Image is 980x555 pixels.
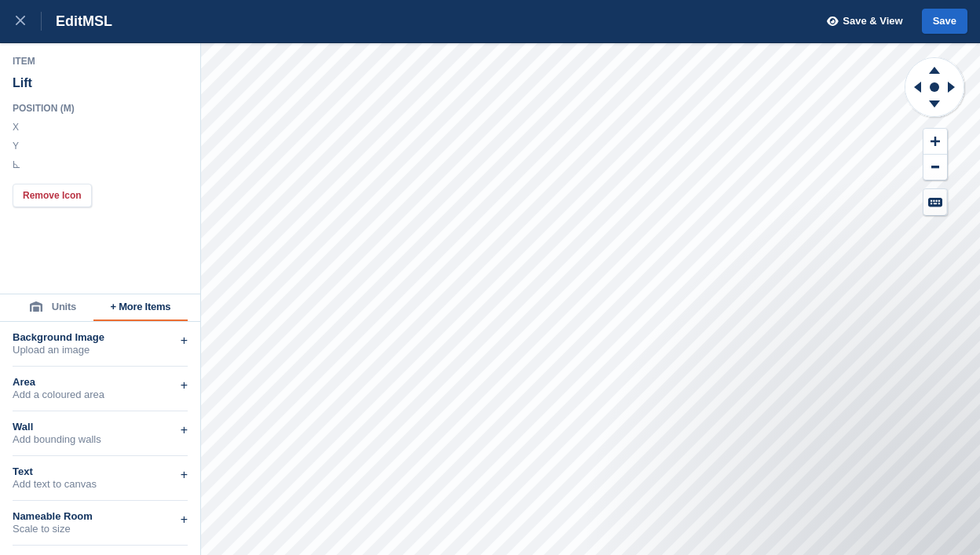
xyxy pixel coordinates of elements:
div: Item [13,55,188,68]
button: + More Items [93,294,188,321]
div: + [181,466,188,484]
button: Keyboard Shortcuts [923,189,947,215]
div: Text [13,466,188,478]
div: Nameable RoomScale to size+ [13,501,188,546]
div: + [181,421,188,440]
div: Upload an image [13,344,188,356]
button: Zoom In [923,129,947,155]
div: TextAdd text to canvas+ [13,456,188,501]
div: Position ( M ) [13,102,89,115]
img: angle-icn.0ed2eb85.svg [13,161,20,168]
div: + [181,510,188,529]
div: Background Image [13,331,188,344]
button: Units [13,294,93,321]
div: Scale to size [13,523,188,535]
div: Wall [13,421,188,433]
label: X [13,121,20,133]
div: WallAdd bounding walls+ [13,411,188,456]
button: Save & View [818,9,903,35]
div: Add bounding walls [13,433,188,446]
div: Lift [13,69,188,97]
div: Edit MSL [42,12,112,31]
div: Nameable Room [13,510,188,523]
button: Remove Icon [13,184,92,207]
button: Zoom Out [923,155,947,181]
span: Save & View [843,13,902,29]
div: + [181,376,188,395]
div: AreaAdd a coloured area+ [13,367,188,411]
div: Area [13,376,188,389]
div: Add text to canvas [13,478,188,491]
div: Add a coloured area [13,389,188,401]
label: Y [13,140,20,152]
div: + [181,331,188,350]
div: Background ImageUpload an image+ [13,322,188,367]
button: Save [922,9,967,35]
